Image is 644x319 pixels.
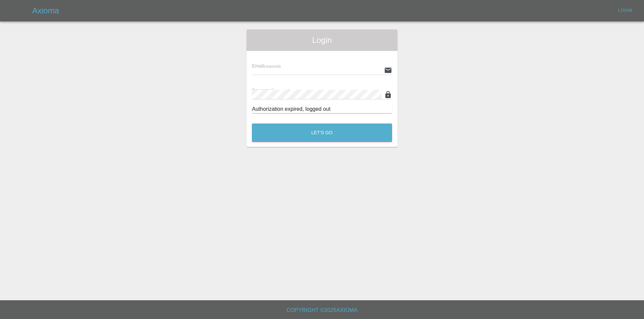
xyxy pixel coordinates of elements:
[252,63,280,69] span: Email
[252,105,392,113] div: Authorization expired, logged out
[273,89,290,93] small: (required)
[32,5,59,16] h5: Axioma
[252,88,289,93] span: Password
[5,306,639,315] h6: Copyright © 2025 Axioma
[252,124,392,142] button: Let's Go
[264,64,281,68] small: (required)
[252,35,392,46] span: Login
[614,5,636,16] a: Login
